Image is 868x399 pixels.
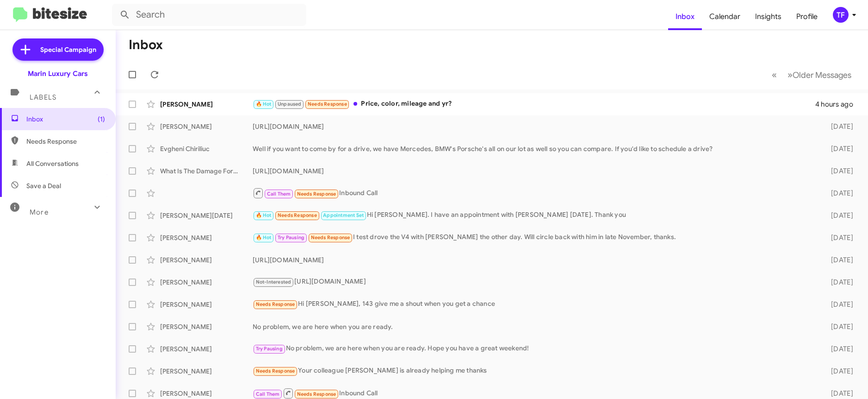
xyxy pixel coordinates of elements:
span: 🔥 Hot [256,101,272,107]
span: Needs Response [311,234,350,241]
div: [DATE] [817,211,861,220]
div: [URL][DOMAIN_NAME] [253,122,817,131]
div: [DATE] [817,322,861,331]
div: [DATE] [817,278,861,287]
div: [PERSON_NAME] [160,389,253,398]
span: Call Them [267,191,291,197]
span: Needs Response [26,137,105,146]
button: Previous [766,65,782,84]
div: No problem, we are here when you are ready. [253,322,817,331]
div: [DATE] [817,144,861,153]
div: [PERSON_NAME][DATE] [160,211,253,220]
a: Calendar [702,3,748,30]
div: [PERSON_NAME] [160,322,253,331]
div: Your colleague [PERSON_NAME] is already helping me thanks [253,366,817,376]
nav: Page navigation example [767,65,857,84]
button: TF [825,7,858,23]
div: [DATE] [817,122,861,131]
div: [DATE] [817,166,861,176]
div: 4 hours ago [815,100,861,109]
div: [PERSON_NAME] [160,367,253,376]
span: Labels [30,93,56,101]
div: No problem, we are here when you are ready. Hope you have a great weekend! [253,343,817,354]
div: Well if you want to come by for a drive, we have Mercedes, BMW's Porsche's all on our lot as well... [253,144,817,153]
div: [URL][DOMAIN_NAME] [253,255,817,265]
div: Inbound Call [253,187,817,199]
div: [PERSON_NAME] [160,122,253,131]
span: « [772,69,777,81]
div: [DATE] [817,255,861,265]
span: 🔥 Hot [256,212,272,218]
input: Search [112,4,306,26]
div: [PERSON_NAME] [160,300,253,309]
a: Inbox [668,3,702,30]
a: Profile [789,3,825,30]
span: » [787,69,793,81]
span: Not-Interested [256,279,291,285]
span: Save a Deal [26,181,61,190]
div: [PERSON_NAME] [160,100,253,109]
div: [DATE] [817,189,861,198]
div: Hi [PERSON_NAME]. I have an appointment with [PERSON_NAME] [DATE]. Thank you [253,210,817,221]
div: [DATE] [817,300,861,309]
div: What Is The Damage For Accident And P [160,166,253,176]
div: [PERSON_NAME] [160,233,253,242]
span: Try Pausing [278,234,304,241]
span: Needs Response [256,301,295,307]
div: [URL][DOMAIN_NAME] [253,166,817,176]
div: [DATE] [817,389,861,398]
span: Needs Response [308,101,347,107]
div: Marin Luxury Cars [28,69,88,78]
div: [URL][DOMAIN_NAME] [253,277,817,287]
h1: Inbox [129,38,163,52]
div: Evgheni Chiriliuc [160,144,253,153]
div: [DATE] [817,344,861,354]
span: Needs Response [256,368,295,374]
span: 🔥 Hot [256,234,272,241]
span: Call Them [256,391,280,397]
a: Special Campaign [12,38,104,61]
div: I test drove the V4 with [PERSON_NAME] the other day. Will circle back with him in late November,... [253,232,817,243]
div: [DATE] [817,233,861,242]
span: Needs Response [297,391,336,397]
span: More [30,208,49,216]
span: Special Campaign [40,45,96,54]
div: [PERSON_NAME] [160,255,253,265]
span: All Conversations [26,159,79,168]
span: Needs Response [297,191,336,197]
span: Appointment Set [323,212,364,218]
span: Inbox [26,114,105,124]
span: Unpaused [278,101,302,107]
div: [PERSON_NAME] [160,278,253,287]
span: (1) [98,114,105,124]
button: Next [782,65,857,84]
div: Hi [PERSON_NAME], 143 give me a shout when you get a chance [253,299,817,310]
div: Inbound Call [253,387,817,399]
div: Price, color, mileage and yr? [253,99,815,109]
span: Older Messages [793,70,851,80]
span: Try Pausing [256,346,283,352]
a: Insights [748,3,789,30]
div: TF [833,7,849,23]
div: [DATE] [817,367,861,376]
div: [PERSON_NAME] [160,344,253,354]
span: Needs Response [278,212,317,218]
